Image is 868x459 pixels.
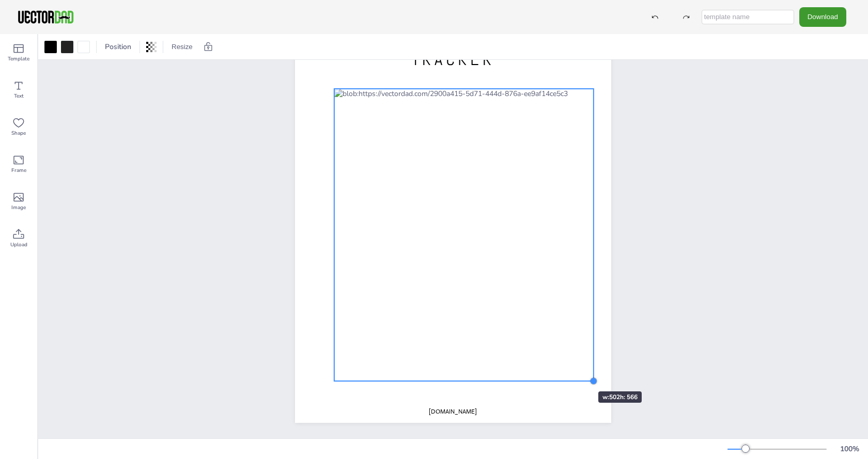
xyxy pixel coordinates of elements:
[11,166,26,175] span: Frame
[14,92,24,100] span: Text
[429,407,477,416] span: [DOMAIN_NAME]
[702,10,794,24] input: template name
[799,7,846,26] button: Download
[8,55,29,63] span: Template
[837,444,862,454] div: 100 %
[103,42,133,52] span: Position
[17,9,75,25] img: VectorDad-1.png
[11,203,26,212] span: Image
[598,391,642,403] div: w: 502 h: 566
[377,25,529,70] span: CIRCULAR HABIT TRACKER
[167,39,197,55] button: Resize
[11,129,26,137] span: Shape
[10,241,27,249] span: Upload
